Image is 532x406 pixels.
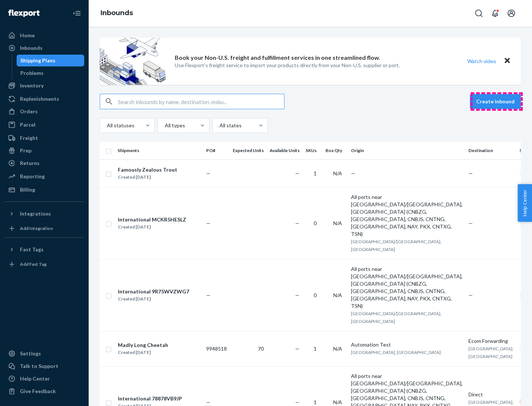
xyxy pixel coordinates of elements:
[4,360,84,372] a: Talk to Support
[348,142,465,159] th: Origin
[230,142,267,159] th: Expected Units
[295,345,300,352] span: —
[20,159,40,167] div: Returns
[219,122,219,129] input: All states
[100,9,133,17] a: Inbounds
[463,56,501,66] button: Watch video
[20,225,53,231] div: Add Integration
[17,55,85,66] a: Shipping Plans
[488,6,502,21] button: Open notifications
[4,119,84,131] a: Parcel
[4,42,84,54] a: Inbounds
[4,93,84,105] a: Replenishments
[106,122,107,129] input: All statuses
[468,292,473,298] span: —
[203,331,230,366] td: 9948518
[118,395,182,402] div: International 78878VB9JP
[4,348,84,359] a: Settings
[333,170,342,176] span: N/A
[20,246,44,253] div: Fast Tags
[468,391,514,398] div: Direct
[4,258,84,270] a: Add Fast Tag
[20,362,58,370] div: Talk to Support
[333,399,342,405] span: N/A
[314,399,317,405] span: 1
[4,106,84,117] a: Orders
[118,295,189,303] div: Created [DATE]
[206,399,211,405] span: —
[323,142,348,159] th: Box Qty
[118,216,186,223] div: International MCKR5HESLZ
[20,95,59,103] div: Replenishments
[351,193,463,238] div: All ports near [GEOGRAPHIC_DATA]/[GEOGRAPHIC_DATA], [GEOGRAPHIC_DATA] (CNBZG, [GEOGRAPHIC_DATA], ...
[8,10,40,17] img: Flexport logo
[20,375,50,382] div: Help Center
[351,311,441,324] span: [GEOGRAPHIC_DATA]/[GEOGRAPHIC_DATA], [GEOGRAPHIC_DATA]
[206,292,211,298] span: —
[295,220,300,226] span: —
[20,388,56,395] div: Give Feedback
[333,345,342,352] span: N/A
[118,173,177,181] div: Created [DATE]
[20,121,35,128] div: Parcel
[164,122,165,129] input: All types
[465,142,516,159] th: Destination
[468,346,514,359] span: [GEOGRAPHIC_DATA], [GEOGRAPHIC_DATA]
[351,341,463,348] div: Automation Test
[468,220,473,226] span: —
[20,57,55,64] div: Shipping Plans
[175,62,400,69] p: Use Flexport’s freight service to import your products directly from your Non-U.S. supplier or port.
[314,345,317,352] span: 1
[4,208,84,220] button: Integrations
[20,186,35,193] div: Billing
[20,82,44,89] div: Inventory
[351,265,463,310] div: All ports near [GEOGRAPHIC_DATA]/[GEOGRAPHIC_DATA], [GEOGRAPHIC_DATA] (CNBZG, [GEOGRAPHIC_DATA], ...
[4,171,84,182] a: Reporting
[118,223,186,231] div: Created [DATE]
[471,6,486,21] button: Open Search Box
[20,32,35,39] div: Home
[4,145,84,156] a: Prep
[20,134,38,142] div: Freight
[351,239,441,252] span: [GEOGRAPHIC_DATA]/[GEOGRAPHIC_DATA], [GEOGRAPHIC_DATA]
[20,210,51,217] div: Integrations
[20,44,42,52] div: Inbounds
[470,94,521,109] button: Create inbound
[4,132,84,144] a: Freight
[4,30,84,41] a: Home
[333,220,342,226] span: N/A
[118,341,168,349] div: Madly Long Cheetah
[118,349,168,356] div: Created [DATE]
[95,3,139,24] ol: breadcrumbs
[20,69,44,77] div: Problems
[118,166,177,173] div: Famously Zealous Trout
[118,94,284,109] input: Search inbounds by name, destination, msku...
[20,147,31,154] div: Prep
[295,292,300,298] span: —
[20,261,47,267] div: Add Fast Tag
[468,337,514,345] div: Ecom Forwarding
[267,142,303,159] th: Available Units
[518,184,532,222] span: Help Center
[258,345,264,352] span: 70
[333,292,342,298] span: N/A
[4,223,84,234] a: Add Integration
[206,220,211,226] span: —
[206,170,211,176] span: —
[295,170,300,176] span: —
[314,220,317,226] span: 0
[502,56,512,66] button: Close
[4,385,84,397] button: Give Feedback
[115,142,203,159] th: Shipments
[69,6,84,21] button: Close Navigation
[314,170,317,176] span: 1
[4,184,84,196] a: Billing
[351,350,441,355] span: [GEOGRAPHIC_DATA], [GEOGRAPHIC_DATA]
[4,373,84,385] a: Help Center
[4,244,84,255] button: Fast Tags
[504,6,519,21] button: Open account menu
[351,170,355,176] span: —
[17,67,85,79] a: Problems
[20,173,45,180] div: Reporting
[314,292,317,298] span: 0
